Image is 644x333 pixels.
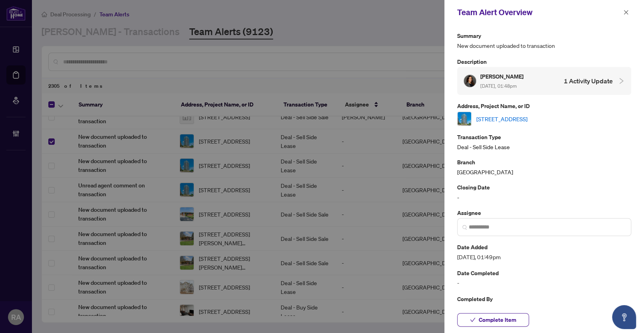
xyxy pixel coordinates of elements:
span: - [457,304,631,313]
span: check [470,317,476,323]
img: search_icon [462,225,467,230]
div: Deal - Sell Side Lease [457,132,631,151]
span: New document uploaded to transaction [457,41,631,50]
div: - [457,183,631,201]
button: Complete Item [457,313,529,327]
p: Summary [457,31,631,40]
p: Date Added [457,242,631,252]
img: thumbnail-img [458,112,471,126]
span: [DATE], 01:49pm [457,252,631,262]
span: Complete Item [479,313,516,326]
img: Profile Icon [464,75,476,87]
button: Open asap [612,305,636,329]
span: - [457,278,631,288]
span: close [623,10,629,15]
p: Transaction Type [457,132,631,142]
p: Date Completed [457,268,631,278]
h5: [PERSON_NAME] [480,72,525,81]
span: [DATE], 01:48pm [480,83,517,89]
h4: 1 Activity Update [564,76,613,86]
div: [GEOGRAPHIC_DATA] [457,158,631,176]
p: Branch [457,158,631,167]
p: Completed By [457,294,631,303]
span: collapsed [618,77,625,85]
div: Profile Icon[PERSON_NAME] [DATE], 01:48pm1 Activity Update [457,67,631,95]
p: Closing Date [457,183,631,192]
p: Assignee [457,208,631,217]
p: Address, Project Name, or ID [457,101,631,110]
p: Description [457,57,631,66]
a: [STREET_ADDRESS] [476,114,527,123]
div: Team Alert Overview [457,6,621,18]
